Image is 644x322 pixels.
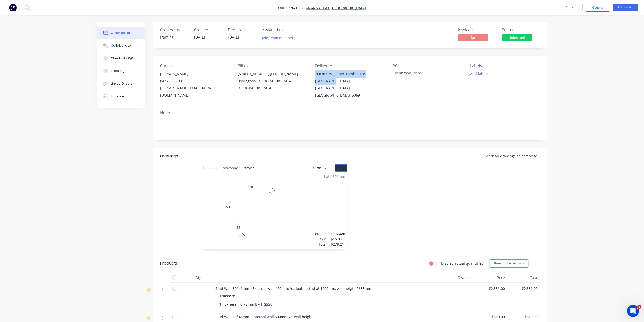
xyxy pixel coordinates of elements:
[160,78,230,85] div: 0477 600 611
[502,28,540,32] div: Status
[111,31,132,35] div: Order details
[458,28,496,32] div: Invoiced
[441,273,474,283] div: Discount
[111,69,125,73] div: Tracking
[637,305,641,309] span: 1
[278,5,306,10] span: Order #41667 -
[238,64,307,68] div: Bill to
[335,164,347,172] button: 1
[313,164,328,172] span: Girth 375
[238,78,307,92] div: Booragoon, [GEOGRAPHIC_DATA], [GEOGRAPHIC_DATA],
[315,78,384,99] div: [GEOGRAPHIC_DATA], [GEOGRAPHIC_DATA], [GEOGRAPHIC_DATA], 6069
[476,286,505,291] span: $2,831.00
[474,273,507,283] div: Price
[228,28,256,32] div: Required
[238,70,307,78] div: [STREET_ADDRESS][PERSON_NAME]
[97,39,145,52] button: Collaborate
[111,56,133,61] div: Checklists 0/0
[331,236,345,242] div: $15.84
[313,242,327,247] div: Total
[183,273,213,283] div: Qty
[315,64,384,68] div: Deliver to
[97,27,145,39] button: Order details
[393,64,462,68] div: PO
[557,4,582,11] button: Close
[306,5,366,10] a: Granny Flat [GEOGRAPHIC_DATA]
[485,153,537,159] span: Mark all drawings as complete
[489,259,528,268] button: Show / Hide columns
[194,28,222,32] div: Created
[194,35,205,40] span: [DATE]
[160,153,178,159] div: Drawings
[201,172,347,249] div: 0101520150170104 at 4391mmTotal lm$/MTotal17.564m$15.84$278.21
[160,64,230,68] div: Contact
[219,300,238,308] div: Thickness
[467,70,491,77] button: Add labels
[262,34,296,41] button: Add team member
[160,70,230,99] div: [PERSON_NAME]0477 600 611[PERSON_NAME][EMAIL_ADDRESS][DOMAIN_NAME]
[259,34,296,41] button: Add team member
[207,164,219,172] span: 0.55
[507,273,540,283] div: Total
[627,305,639,317] iframe: Intercom live chat
[228,35,239,40] span: [DATE]
[509,314,538,319] span: $810.00
[315,70,384,78] div: 20(Lot 5295) Abercrombie Tce
[111,43,131,48] div: Collaborate
[238,70,307,92] div: [STREET_ADDRESS][PERSON_NAME]Booragoon, [GEOGRAPHIC_DATA], [GEOGRAPHIC_DATA],
[613,4,638,11] button: Edit Order
[219,164,256,172] span: Colorbond Surfmist
[215,314,313,319] span: Stud Wall 89*41mm - Internal wall 600mmc/c, wall height
[393,70,456,78] div: Ellenbrook 94161
[262,28,313,32] div: Assigned to
[323,174,345,179] div: 4 at 4391mm
[197,286,199,291] span: 1
[238,300,274,308] div: 0.75mm BMT G550
[9,4,17,11] img: Factory
[585,4,610,12] button: Options
[97,65,145,77] button: Tracking
[111,94,124,99] div: Timeline
[509,286,538,291] span: $2,831.00
[331,242,345,247] div: $278.21
[97,52,145,65] button: Checklists 0/0
[160,110,540,115] div: Notes
[215,286,371,291] span: Stud Wall 89*41mm - External wall 400mmc/c, double stud at 1200mm, wall height 2635mm
[160,70,230,78] div: [PERSON_NAME]
[331,231,345,236] div: 17.564m
[502,34,532,41] span: Submitted
[219,292,237,299] div: Truecore
[458,34,488,41] span: No
[97,77,145,90] button: Linked Orders
[160,28,188,32] div: Created by
[197,314,199,319] span: 1
[160,260,178,267] div: Products
[441,261,483,266] label: Display actual quantities
[313,236,327,242] div: $/M
[97,90,145,103] button: Timeline
[502,34,532,42] button: Submitted
[160,34,188,40] div: framing
[315,70,384,99] div: 20(Lot 5295) Abercrombie Tce[GEOGRAPHIC_DATA], [GEOGRAPHIC_DATA], [GEOGRAPHIC_DATA], 6069
[476,314,505,319] span: $810.00
[111,81,133,86] div: Linked Orders
[313,231,327,236] div: Total lm
[160,85,230,99] div: [PERSON_NAME][EMAIL_ADDRESS][DOMAIN_NAME]
[470,64,539,68] div: Labels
